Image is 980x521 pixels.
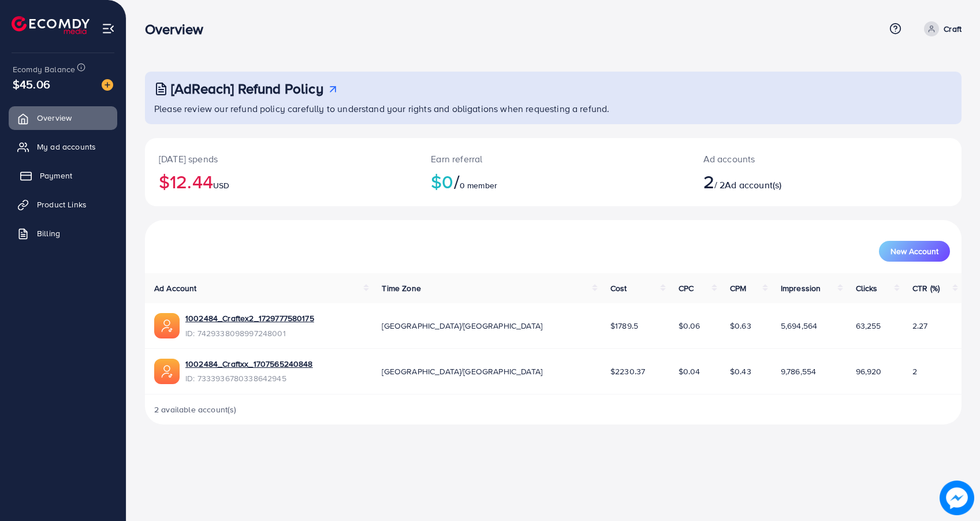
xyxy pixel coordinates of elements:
span: Cost [610,282,627,294]
img: ic-ads-acc.e4c84228.svg [154,313,180,338]
a: 1002484_Craftxx_1707565240848 [185,358,313,370]
h2: $0 [431,170,675,192]
a: Overview [9,106,117,129]
span: [GEOGRAPHIC_DATA]/[GEOGRAPHIC_DATA] [382,366,542,377]
span: Time Zone [382,282,420,294]
a: Product Links [9,193,117,216]
span: 96,920 [856,366,882,377]
span: / [454,168,460,195]
span: Ecomdy Balance [13,64,75,75]
span: $1789.5 [610,320,638,332]
span: 2 [703,168,714,195]
span: Clicks [856,282,878,294]
h3: Overview [145,21,213,38]
img: menu [102,22,115,35]
span: 63,255 [856,320,881,332]
span: $0.43 [730,366,751,377]
span: ID: 7429338098997248001 [185,328,314,339]
span: 2 available account(s) [154,404,237,415]
h2: $12.44 [159,170,403,192]
span: My ad accounts [37,141,96,152]
span: Product Links [37,199,87,210]
a: 1002484_Craftex2_1729777580175 [185,312,314,324]
span: Billing [37,228,60,239]
p: Earn referral [431,152,675,166]
span: Impression [781,282,821,294]
span: $2230.37 [610,366,645,377]
span: New Account [890,247,938,255]
span: [GEOGRAPHIC_DATA]/[GEOGRAPHIC_DATA] [382,320,542,332]
a: Billing [9,222,117,245]
span: CTR (%) [912,282,940,294]
span: $0.63 [730,320,751,332]
span: 9,786,554 [781,366,816,377]
p: Craft [944,22,962,36]
a: My ad accounts [9,135,117,158]
p: Ad accounts [703,152,880,166]
span: Ad Account [154,282,197,294]
button: New Account [879,241,950,262]
h3: [AdReach] Refund Policy [171,80,323,97]
span: 0 member [460,180,497,191]
span: 5,694,564 [781,320,817,332]
span: CPM [730,282,746,294]
span: $0.06 [679,320,700,332]
p: Please review our refund policy carefully to understand your rights and obligations when requesti... [154,102,955,116]
p: [DATE] spends [159,152,403,166]
span: $0.04 [679,366,700,377]
span: Overview [37,112,72,124]
span: USD [213,180,229,191]
h2: / 2 [703,170,880,192]
a: Craft [919,21,962,36]
span: 2.27 [912,320,928,332]
img: image [102,79,113,91]
span: ID: 7333936780338642945 [185,373,313,384]
span: Payment [40,170,72,181]
span: Ad account(s) [725,178,781,191]
img: image [940,481,974,515]
a: Payment [9,164,117,187]
span: 2 [912,366,917,377]
img: logo [12,16,90,34]
img: ic-ads-acc.e4c84228.svg [154,359,180,384]
span: CPC [679,282,694,294]
span: $45.06 [13,76,50,92]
